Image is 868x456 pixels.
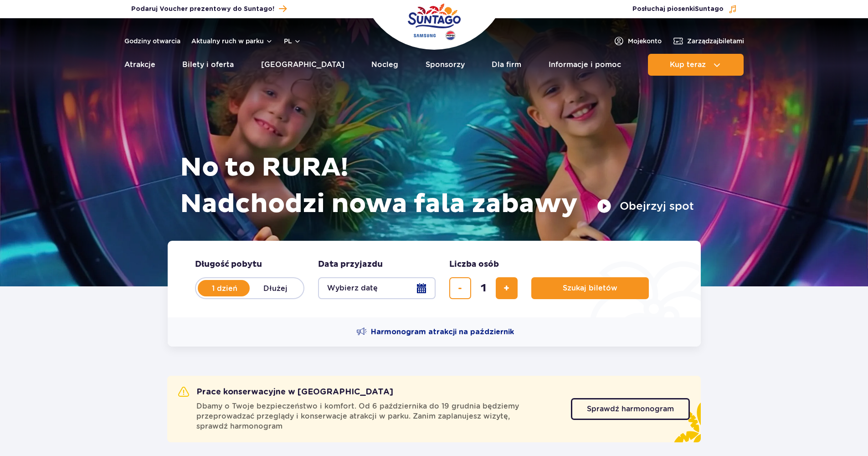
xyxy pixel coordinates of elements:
a: Podaruj Voucher prezentowy do Suntago! [131,3,287,15]
a: Sponsorzy [426,54,465,76]
span: Dbamy o Twoje bezpieczeństwo i komfort. Od 6 października do 19 grudnia będziemy przeprowadzać pr... [196,401,560,431]
button: Aktualny ruch w parku [191,37,273,45]
a: Atrakcje [124,54,155,76]
span: Data przyjazdu [318,259,383,270]
a: Informacje i pomoc [549,54,621,76]
a: Dla firm [492,54,521,76]
button: dodaj bilet [496,277,518,299]
a: Godziny otwarcia [124,36,180,46]
label: Dłużej [250,279,302,298]
span: Harmonogram atrakcji na październik [371,327,514,337]
button: Szukaj biletów [531,277,649,299]
a: Sprawdź harmonogram [571,398,690,420]
button: Posłuchaj piosenkiSuntago [632,5,737,14]
a: Harmonogram atrakcji na październik [356,326,514,337]
span: Sprawdź harmonogram [587,405,674,413]
span: Moje konto [628,36,662,46]
a: Bilety i oferta [182,54,234,76]
h1: No to RURA! Nadchodzi nowa fala zabawy [180,150,694,223]
span: Zarządzaj biletami [687,36,744,46]
button: usuń bilet [449,277,471,299]
form: Planowanie wizyty w Park of Poland [168,241,701,317]
span: Suntago [695,6,724,12]
h2: Prace konserwacyjne w [GEOGRAPHIC_DATA] [178,387,393,398]
span: Szukaj biletów [563,284,617,292]
button: pl [284,36,301,46]
input: liczba biletów [473,277,494,299]
button: Obejrzyj spot [597,199,694,213]
span: Posłuchaj piosenki [632,5,724,14]
a: Zarządzajbiletami [673,36,744,47]
label: 1 dzień [199,279,251,298]
a: Mojekonto [613,36,662,47]
span: Kup teraz [670,61,706,69]
span: Długość pobytu [195,259,262,270]
button: Kup teraz [648,54,744,76]
span: Podaruj Voucher prezentowy do Suntago! [131,5,274,14]
span: Liczba osób [449,259,499,270]
a: Nocleg [371,54,398,76]
button: Wybierz datę [318,277,436,299]
a: [GEOGRAPHIC_DATA] [261,54,344,76]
